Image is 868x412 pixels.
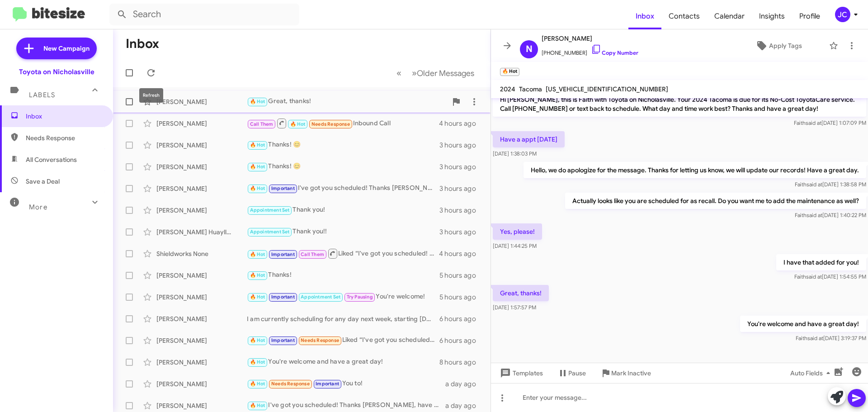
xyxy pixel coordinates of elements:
div: 3 hours ago [439,184,483,193]
span: Important [316,381,339,387]
span: Profile [792,3,827,29]
a: New Campaign [16,38,97,59]
div: I've got you scheduled! Thanks [PERSON_NAME], have a great day! [247,183,439,194]
h1: Inbox [126,37,159,51]
p: Yes, please! [493,223,542,240]
div: Inbound Call [247,118,439,129]
div: [PERSON_NAME] [156,358,247,367]
div: a day ago [445,401,483,410]
span: Faith [DATE] 3:19:37 PM [796,335,866,341]
a: Insights [752,3,792,29]
div: 5 hours ago [439,271,483,280]
span: Appointment Set [250,207,290,213]
div: You to! [247,379,445,389]
span: 🔥 Hot [250,251,265,257]
span: Older Messages [417,68,474,78]
div: 3 hours ago [439,141,483,150]
span: Needs Response [301,337,339,343]
span: Important [271,185,295,191]
span: 2024 [500,85,515,93]
div: You're welcome! [247,292,439,302]
span: Auto Fields [790,365,834,381]
span: Call Them [250,121,274,127]
span: said at [807,335,823,341]
div: 3 hours ago [439,162,483,171]
span: Templates [498,365,543,381]
span: Save a Deal [26,177,60,186]
span: 🔥 Hot [250,99,265,104]
span: said at [806,273,822,280]
div: Thanks! 😊 [247,140,439,150]
span: Labels [29,91,55,99]
div: 8 hours ago [439,358,483,367]
span: Apply Tags [769,38,802,54]
span: All Conversations [26,155,77,164]
span: Faith [DATE] 1:38:58 PM [795,181,866,188]
span: Call Them [301,251,324,257]
span: Inbox [26,112,103,121]
button: Auto Fields [783,365,841,381]
span: Appointment Set [250,229,290,235]
span: 🔥 Hot [250,359,265,365]
input: Search [109,4,299,25]
span: « [396,67,401,79]
span: 🔥 Hot [250,294,265,300]
div: [PERSON_NAME] Huayllani-[PERSON_NAME] [156,227,247,237]
span: said at [806,119,821,126]
div: [PERSON_NAME] [156,162,247,171]
p: Great, thanks! [493,285,549,301]
span: said at [807,181,822,188]
div: Great, thanks! [247,96,447,107]
div: 4 hours ago [439,119,483,128]
nav: Page navigation example [392,64,480,82]
div: 5 hours ago [439,293,483,302]
span: Appointment Set [301,294,340,300]
span: Pause [568,365,586,381]
p: I have that added for you! [776,254,866,270]
span: said at [807,212,822,218]
span: Try Pausing [347,294,373,300]
div: [PERSON_NAME] [156,206,247,215]
span: [DATE] 1:44:25 PM [493,242,537,249]
div: 3 hours ago [439,227,483,237]
div: [PERSON_NAME] [156,314,247,323]
span: 🔥 Hot [290,121,306,127]
div: Liked “I've got you scheduled! You're welcome. Thanks [PERSON_NAME], have a great day!” [247,335,439,346]
p: Have a appt [DATE] [493,131,565,147]
span: Needs Response [271,381,310,387]
div: [PERSON_NAME] [156,401,247,410]
span: Faith [DATE] 1:07:09 PM [794,119,866,126]
button: Previous [391,64,407,82]
span: Important [271,337,295,343]
div: Thanks! [247,270,439,280]
span: 🔥 Hot [250,403,265,408]
span: Needs Response [311,121,350,127]
span: Needs Response [26,133,103,142]
div: Shieldworks None [156,249,247,258]
span: [PHONE_NUMBER] [542,44,638,57]
div: Thank you!! [247,227,439,237]
button: JC [827,7,858,22]
span: 🔥 Hot [250,337,265,343]
p: Hi [PERSON_NAME], this is Faith with Toyota on Nicholasville. Your 2024 Tacoma is due for its No-... [493,91,866,117]
div: 4 hours ago [439,249,483,258]
span: 🔥 Hot [250,381,265,387]
span: [DATE] 1:57:57 PM [493,304,536,311]
p: Actually looks like you are scheduled for as recall. Do you want me to add the maintenance as well? [565,193,866,209]
small: 🔥 Hot [500,68,519,76]
div: You're welcome and have a great day! [247,357,439,367]
a: Contacts [661,3,707,29]
a: Copy Number [591,49,638,56]
span: 🔥 Hot [250,142,265,148]
span: 🔥 Hot [250,272,265,278]
div: Toyota on Nicholasville [19,67,94,76]
a: Calendar [707,3,752,29]
div: Thanks! 😊 [247,161,439,172]
p: You're welcome and have a great day! [740,316,866,332]
span: 🔥 Hot [250,185,265,191]
span: » [412,67,417,79]
div: 6 hours ago [439,314,483,323]
button: Templates [491,365,550,381]
div: I've got you scheduled! Thanks [PERSON_NAME], have a great day! [247,400,445,411]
